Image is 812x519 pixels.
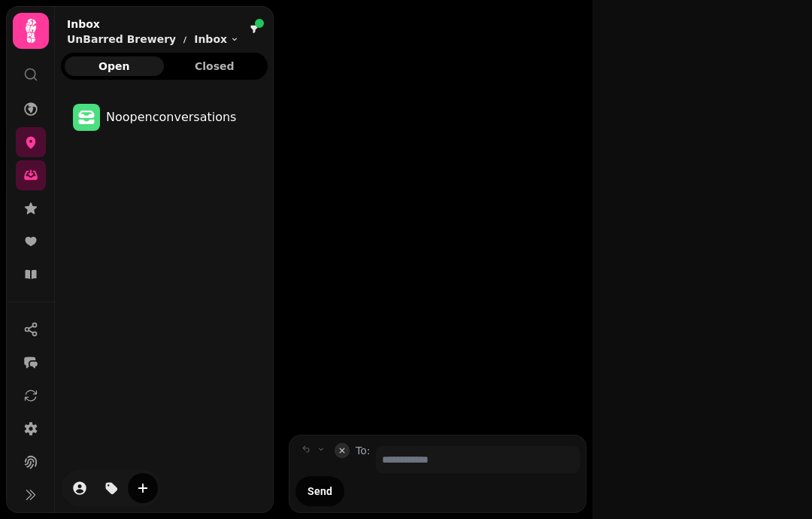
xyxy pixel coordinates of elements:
label: To: [356,443,370,473]
button: collapse [335,443,350,458]
button: Send [295,476,344,506]
button: filter [245,20,263,38]
span: Open [77,61,152,71]
button: Inbox [194,32,239,47]
p: No open conversations [106,108,236,126]
p: UnBarred Brewery [67,32,176,47]
h2: Inbox [67,17,239,32]
button: tag-thread [96,473,126,503]
nav: breadcrumb [67,32,239,47]
span: Closed [177,61,253,71]
button: create-convo [128,473,158,503]
button: Open [65,56,164,76]
span: Send [308,486,332,496]
button: Closed [165,56,265,76]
